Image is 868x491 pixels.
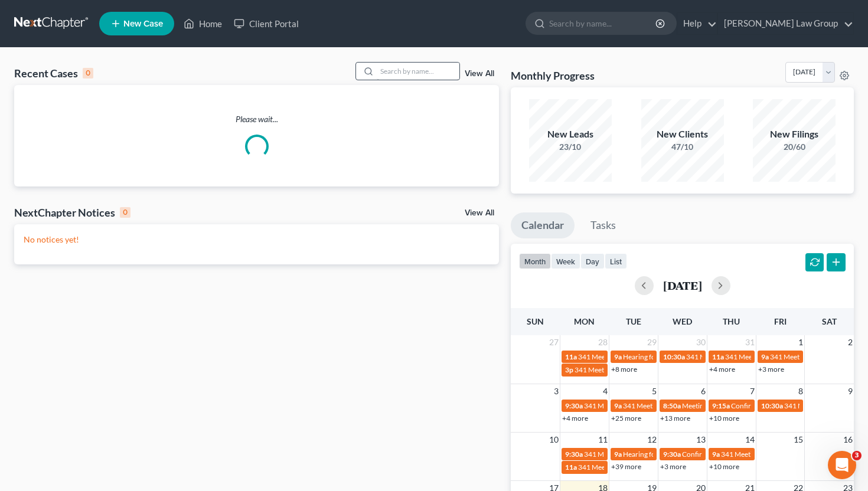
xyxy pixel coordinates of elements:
[651,384,658,398] span: 5
[578,463,684,472] span: 341 Meeting for [PERSON_NAME]
[623,352,715,361] span: Hearing for [PERSON_NAME]
[749,384,756,398] span: 7
[792,433,804,447] span: 15
[852,451,862,460] span: 3
[677,13,717,34] a: Help
[663,450,681,459] span: 9:30a
[562,414,588,423] a: +4 more
[584,450,690,459] span: 341 Meeting for [PERSON_NAME]
[695,433,707,447] span: 13
[597,433,609,447] span: 11
[611,414,641,423] a: +25 more
[602,384,609,398] span: 4
[663,279,702,292] h2: [DATE]
[614,401,622,410] span: 9a
[511,68,595,83] h3: Monthly Progress
[712,401,730,410] span: 9:15a
[660,414,690,423] a: +13 more
[660,462,686,471] a: +3 more
[551,253,580,269] button: week
[646,335,658,349] span: 29
[663,401,681,410] span: 8:50a
[709,365,735,374] a: +4 more
[761,401,783,410] span: 10:30a
[527,316,544,326] span: Sun
[178,13,228,34] a: Home
[614,352,622,361] span: 9a
[828,451,856,479] iframe: Intercom live chat
[695,335,707,349] span: 30
[753,127,836,141] div: New Filings
[529,127,612,141] div: New Leads
[641,127,724,141] div: New Clients
[797,335,804,349] span: 1
[549,12,657,34] input: Search by name...
[712,450,720,459] span: 9a
[14,66,93,80] div: Recent Cases
[605,253,627,269] button: list
[465,209,494,217] a: View All
[758,365,784,374] a: +3 more
[511,212,575,238] a: Calendar
[565,365,573,374] span: 3p
[548,433,560,447] span: 10
[709,414,739,423] a: +10 more
[565,352,577,361] span: 11a
[663,352,685,361] span: 10:30a
[574,316,595,326] span: Mon
[614,450,622,459] span: 9a
[580,212,626,238] a: Tasks
[626,316,641,326] span: Tue
[700,384,707,398] span: 6
[611,365,637,374] a: +8 more
[723,316,740,326] span: Thu
[228,13,305,34] a: Client Portal
[377,63,459,80] input: Search by name...
[744,335,756,349] span: 31
[565,450,583,459] span: 9:30a
[682,401,775,410] span: Meeting for [PERSON_NAME]
[597,335,609,349] span: 28
[822,316,837,326] span: Sat
[578,352,684,361] span: 341 Meeting for [PERSON_NAME]
[744,433,756,447] span: 14
[712,352,724,361] span: 11a
[718,13,853,34] a: [PERSON_NAME] Law Group
[584,401,690,410] span: 341 Meeting for [PERSON_NAME]
[774,316,787,326] span: Fri
[123,19,163,28] span: New Case
[14,205,130,220] div: NextChapter Notices
[646,433,658,447] span: 12
[548,335,560,349] span: 27
[580,253,605,269] button: day
[14,113,499,125] p: Please wait...
[529,141,612,153] div: 23/10
[553,384,560,398] span: 3
[24,234,490,245] p: No notices yet!
[761,352,769,361] span: 9a
[847,384,854,398] span: 9
[623,450,797,459] span: Hearing for [PERSON_NAME]-Black & [PERSON_NAME]
[847,335,854,349] span: 2
[686,352,855,361] span: 341 Meeting for [PERSON_NAME] & [PERSON_NAME]
[797,384,804,398] span: 8
[565,463,577,472] span: 11a
[673,316,692,326] span: Wed
[721,450,827,459] span: 341 Meeting for [PERSON_NAME]
[753,141,836,153] div: 20/60
[611,462,641,471] a: +39 more
[465,70,494,78] a: View All
[519,253,551,269] button: month
[842,433,854,447] span: 16
[575,365,743,374] span: 341 Meeting for [PERSON_NAME] & [PERSON_NAME]
[623,401,729,410] span: 341 Meeting for [PERSON_NAME]
[565,401,583,410] span: 9:30a
[641,141,724,153] div: 47/10
[120,207,130,218] div: 0
[83,68,93,78] div: 0
[709,462,739,471] a: +10 more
